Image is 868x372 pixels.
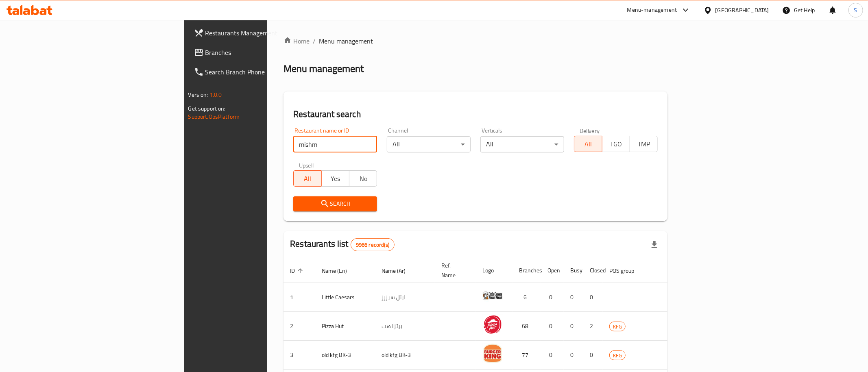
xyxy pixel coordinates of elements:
nav: breadcrumb [284,36,667,46]
input: Search for restaurant name or ID.. [293,136,377,152]
h2: Restaurants list [290,238,395,251]
button: All [574,136,602,152]
th: Branches [513,258,541,283]
div: Menu-management [627,5,677,15]
td: 0 [564,312,583,341]
td: 77 [513,341,541,370]
div: All [387,136,471,152]
span: All [578,138,599,150]
td: 0 [564,283,583,312]
th: Open [541,258,564,283]
span: Version: [188,89,208,100]
span: Name (Ar) [382,266,416,276]
span: TGO [606,138,627,150]
span: 9966 record(s) [351,241,394,249]
span: All [297,173,318,185]
h2: Restaurant search [293,108,658,120]
a: Support.OpsPlatform [188,111,240,122]
th: Closed [583,258,603,283]
span: TMP [633,138,654,150]
button: No [349,170,377,187]
img: Pizza Hut [482,314,503,335]
td: 0 [541,312,564,341]
span: S [854,6,857,15]
span: Menu management [319,36,373,46]
td: 0 [583,341,603,370]
label: Upsell [299,162,314,168]
button: TMP [630,136,658,152]
td: 0 [583,283,603,312]
td: ليتل سيزرز [375,283,435,312]
button: All [293,170,321,187]
a: Branches [188,43,329,62]
th: Logo [476,258,513,283]
span: POS group [609,266,645,276]
td: 0 [541,341,564,370]
span: Branches [205,48,323,57]
span: KFG [610,351,625,360]
td: 6 [513,283,541,312]
td: Little Caesars [315,283,375,312]
img: Little Caesars [482,285,503,306]
div: [GEOGRAPHIC_DATA] [715,6,769,15]
span: Search [300,199,371,209]
button: TGO [602,136,630,152]
span: Get support on: [188,103,226,114]
button: Yes [321,170,349,187]
img: old kfg BK-3 [482,343,503,363]
span: Restaurants Management [205,28,323,38]
td: old kfg BK-3 [375,341,435,370]
td: old kfg BK-3 [315,341,375,370]
span: Name (En) [322,266,358,276]
label: Delivery [580,128,600,133]
span: Yes [325,173,346,185]
th: Busy [564,258,583,283]
span: Ref. Name [441,261,466,280]
span: 1.0.0 [209,89,222,100]
a: Restaurants Management [188,23,329,43]
div: Total records count [351,238,395,251]
span: ID [290,266,305,276]
span: Search Branch Phone [205,67,323,77]
td: 68 [513,312,541,341]
td: Pizza Hut [315,312,375,341]
div: Export file [645,235,664,255]
span: KFG [610,322,625,331]
a: Search Branch Phone [188,62,329,82]
span: No [353,173,374,185]
div: All [480,136,564,152]
td: بيتزا هت [375,312,435,341]
button: Search [293,196,377,211]
td: 0 [541,283,564,312]
td: 0 [564,341,583,370]
td: 2 [583,312,603,341]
